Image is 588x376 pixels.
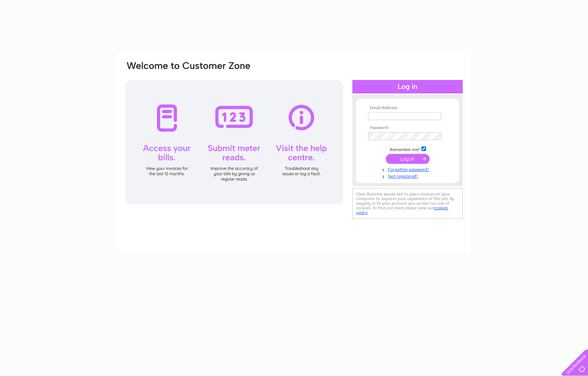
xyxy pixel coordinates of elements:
a: Not registered? [368,172,449,179]
input: Submit [386,154,430,164]
th: Email Address: [366,106,449,111]
div: Clear Business would like to place cookies on your computer to improve your experience of the sit... [352,188,463,219]
a: cookies policy [356,205,448,215]
a: Forgotten password? [368,166,449,172]
th: Password: [366,125,449,130]
td: Remember me? [366,145,449,152]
